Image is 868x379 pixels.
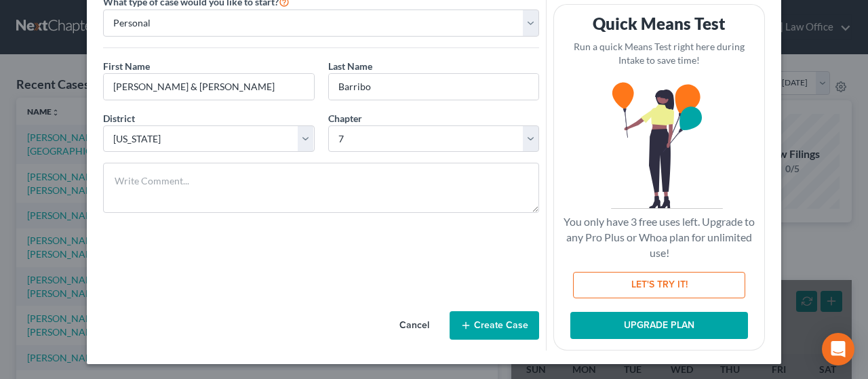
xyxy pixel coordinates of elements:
div: Open Intercom Messenger [822,333,854,365]
input: Enter Last Name [329,74,539,100]
button: LET'S TRY IT! [573,272,745,299]
img: balloons-3-5d143c70b32f90f119607ff037ee19cbbf3c6c47dafcf98b1f2d9004996f283f.svg [595,78,723,209]
button: Create Case [450,311,539,340]
span: First Name [103,60,150,72]
button: UPGRADE PLAN [570,312,748,339]
button: Cancel [384,312,444,339]
p: You only have 3 free uses left. Upgrade to any Pro Plus or Whoa plan for unlimited use! [562,214,756,261]
input: Enter First Name [104,74,314,100]
span: Last Name [328,60,372,72]
span: Chapter [328,113,362,124]
p: Run a quick Means Test right here during Intake to save time! [562,40,756,67]
span: District [103,113,135,124]
h3: Quick Means Test [562,13,756,35]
